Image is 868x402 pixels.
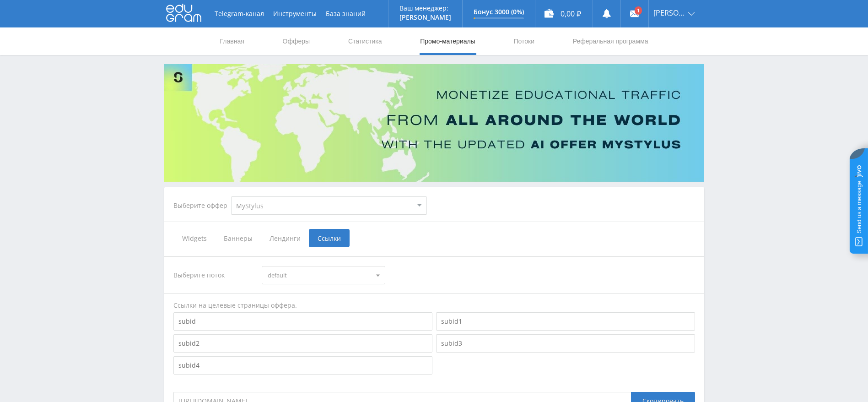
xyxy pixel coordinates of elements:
span: Лендинги [261,229,309,247]
input: subid1 [436,312,695,331]
span: Ссылки [309,229,350,247]
img: Banner [164,64,704,182]
div: Ссылки на целевые страницы оффера. [173,301,695,310]
span: default [268,266,371,284]
p: Бонус 3000 (0%) [474,8,524,16]
a: Главная [219,27,245,55]
a: Промо-материалы [419,27,476,55]
div: Выберите оффер [173,202,231,209]
span: Баннеры [215,229,261,247]
a: Офферы [282,27,311,55]
input: subid [173,312,432,331]
a: Реферальная программа [572,27,649,55]
span: Widgets [173,229,215,247]
a: Статистика [347,27,383,55]
p: [PERSON_NAME] [399,14,451,21]
p: Ваш менеджер: [399,5,451,12]
input: subid3 [436,334,695,353]
div: Выберите поток [173,266,253,284]
input: subid2 [173,334,432,353]
input: subid4 [173,356,432,375]
a: Потоки [512,27,535,55]
span: [PERSON_NAME] [653,9,685,16]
